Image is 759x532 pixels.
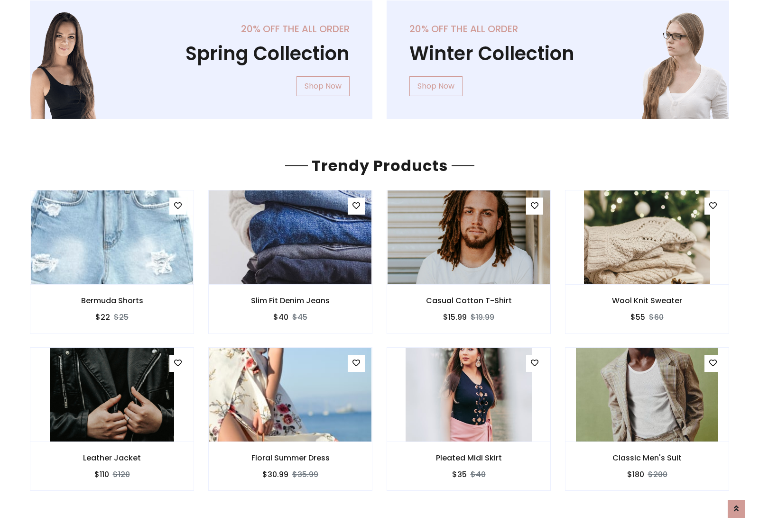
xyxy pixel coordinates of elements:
del: $35.99 [292,469,318,480]
h6: Pleated Midi Skirt [387,453,550,462]
del: $25 [114,312,129,323]
del: $45 [292,312,307,323]
h6: $30.99 [262,470,288,479]
h6: $22 [95,313,110,322]
del: $120 [113,469,130,480]
a: Shop Now [296,76,350,96]
span: Trendy Products [308,155,452,176]
h6: Bermuda Shorts [30,296,194,305]
h5: 20% off the all order [53,23,350,35]
del: $60 [649,312,664,323]
h6: Classic Men's Suit [565,453,729,462]
h6: $15.99 [443,313,467,322]
h6: $35 [452,470,467,479]
h6: Casual Cotton T-Shirt [387,296,550,305]
a: Shop Now [409,76,463,96]
h6: Floral Summer Dress [209,453,372,462]
h1: Winter Collection [409,42,706,65]
h5: 20% off the all order [409,23,706,35]
h1: Spring Collection [53,42,350,65]
h6: $55 [630,313,645,322]
del: $19.99 [471,312,494,323]
del: $200 [648,469,667,480]
h6: Leather Jacket [30,453,194,462]
h6: Wool Knit Sweater [565,296,729,305]
h6: Slim Fit Denim Jeans [209,296,372,305]
del: $40 [471,469,486,480]
h6: $110 [94,470,109,479]
h6: $180 [627,470,644,479]
h6: $40 [273,313,288,322]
